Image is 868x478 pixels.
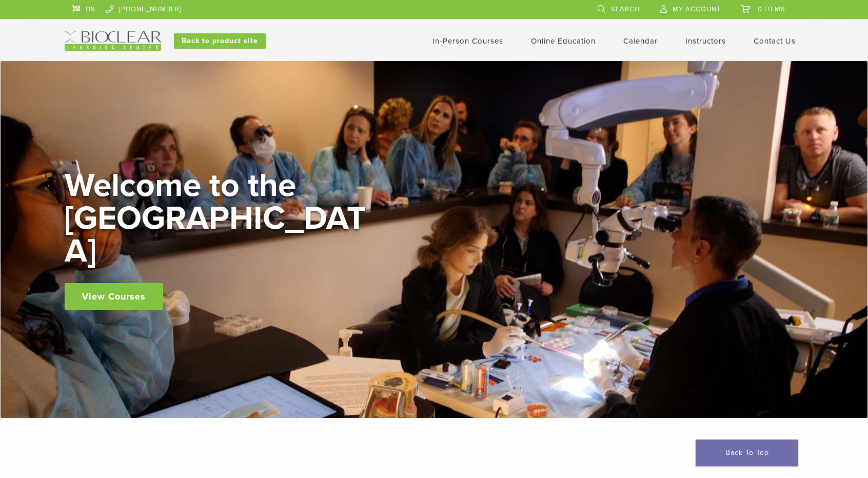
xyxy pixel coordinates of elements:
h2: Welcome to the [GEOGRAPHIC_DATA] [65,169,372,268]
a: Back to product site [174,33,266,49]
span: Search [611,5,640,13]
a: Instructors [685,36,726,46]
a: In-Person Courses [432,36,503,46]
a: Contact Us [754,36,796,46]
a: View Courses [65,283,163,310]
span: 0 items [758,5,785,13]
a: Calendar [623,36,658,46]
span: My Account [673,5,721,13]
a: Online Education [531,36,596,46]
img: Bioclear [65,31,161,51]
a: Back To Top [696,440,798,466]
